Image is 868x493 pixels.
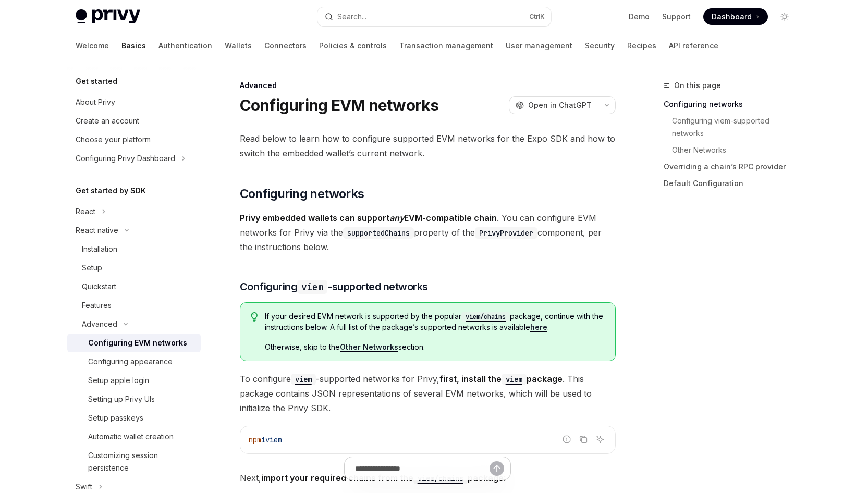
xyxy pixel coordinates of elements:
a: Setting up Privy UIs [67,390,201,409]
a: Configuring viem-supported networks [664,113,801,142]
span: viem [265,435,282,445]
span: Dashboard [712,11,752,22]
code: PrivyProvider [475,227,537,239]
div: Configuring appearance [88,355,173,368]
a: Policies & controls [319,33,387,58]
div: Advanced [82,318,117,330]
img: light logo [76,9,140,24]
button: Toggle Configuring Privy Dashboard section [67,149,201,168]
button: Toggle Advanced section [67,315,201,334]
button: Send message [490,461,504,476]
a: Demo [629,11,650,22]
div: Features [82,299,112,312]
span: Configuring -supported networks [240,279,428,294]
a: viem [291,374,316,384]
div: Setting up Privy UIs [88,393,155,405]
span: . You can configure EVM networks for Privy via the property of the component, per the instruction... [240,211,616,254]
a: Basics [121,33,146,58]
span: Otherwise, skip to the section. [265,342,604,352]
span: Ctrl K [529,13,545,21]
span: npm [249,435,261,445]
a: Transaction management [399,33,493,58]
a: Configuring appearance [67,352,201,371]
span: On this page [674,79,721,92]
div: Swift [76,480,92,493]
span: If your desired EVM network is supported by the popular package, continue with the instructions b... [265,311,604,332]
div: Setup apple login [88,374,149,387]
button: Report incorrect code [560,433,573,446]
div: About Privy [76,96,115,108]
a: viem/chains [461,312,510,321]
code: viem [291,374,316,385]
a: viem [502,374,527,384]
a: here [530,323,547,332]
a: Configuring EVM networks [67,334,201,352]
code: viem [297,280,327,294]
div: Create an account [76,115,139,127]
a: Setup apple login [67,371,201,390]
div: Configuring Privy Dashboard [76,152,175,165]
div: React [76,205,95,218]
button: Ask AI [593,433,607,446]
button: Toggle React section [67,202,201,221]
em: any [389,213,404,223]
input: Ask a question... [355,457,490,480]
button: Open in ChatGPT [509,96,598,114]
button: Toggle React native section [67,221,201,240]
button: Copy the contents from the code block [577,433,590,446]
a: Choose your platform [67,130,201,149]
a: Customizing session persistence [67,446,201,477]
a: Features [67,296,201,315]
a: User management [506,33,572,58]
a: Configuring networks [664,96,801,113]
div: Configuring EVM networks [88,337,187,349]
code: viem/chains [461,312,510,322]
a: Automatic wallet creation [67,427,201,446]
span: Configuring networks [240,186,364,202]
h5: Get started [76,75,117,88]
div: React native [76,224,118,237]
div: Search... [337,10,366,23]
a: Quickstart [67,277,201,296]
div: Setup passkeys [88,412,143,424]
code: supportedChains [343,227,414,239]
a: API reference [669,33,718,58]
a: About Privy [67,93,201,112]
a: Security [585,33,615,58]
a: Default Configuration [664,175,801,192]
div: Quickstart [82,280,116,293]
a: Other Networks [340,342,398,352]
a: Support [662,11,691,22]
span: To configure -supported networks for Privy, . This package contains JSON representations of sever... [240,372,616,415]
div: Customizing session persistence [88,449,194,474]
a: Setup passkeys [67,409,201,427]
a: Recipes [627,33,656,58]
a: Wallets [225,33,252,58]
a: Create an account [67,112,201,130]
div: Installation [82,243,117,255]
a: Welcome [76,33,109,58]
div: Setup [82,262,102,274]
strong: first, install the package [439,374,563,384]
button: Toggle dark mode [776,8,793,25]
a: Setup [67,258,201,277]
div: Choose your platform [76,133,151,146]
div: Advanced [240,80,616,91]
strong: Privy embedded wallets can support EVM-compatible chain [240,213,497,223]
a: Overriding a chain’s RPC provider [664,158,801,175]
h5: Get started by SDK [76,184,146,197]
a: Connectors [264,33,307,58]
button: Open search [317,7,551,26]
h1: Configuring EVM networks [240,96,439,115]
svg: Tip [251,312,258,322]
span: Open in ChatGPT [528,100,592,110]
a: Dashboard [703,8,768,25]
span: i [261,435,265,445]
a: Authentication [158,33,212,58]
a: Installation [67,240,201,258]
code: viem [502,374,527,385]
div: Automatic wallet creation [88,430,174,443]
a: Other Networks [664,142,801,158]
span: Read below to learn how to configure supported EVM networks for the Expo SDK and how to switch th... [240,131,616,161]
